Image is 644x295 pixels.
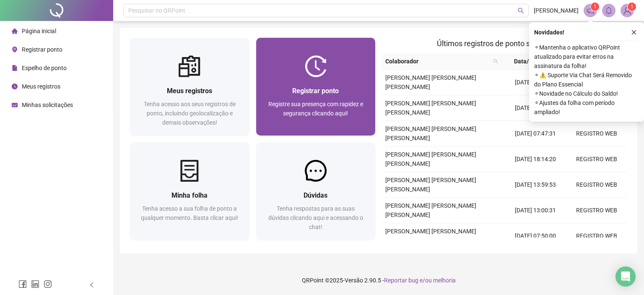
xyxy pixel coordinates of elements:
span: Tenha acesso aos seus registros de ponto, incluindo geolocalização e demais observações! [144,101,236,126]
td: REGISTRO WEB [566,121,627,146]
td: [DATE] 18:14:20 [505,146,566,172]
span: Tenha acesso a sua folha de ponto a qualquer momento. Basta clicar aqui! [141,205,238,221]
td: [DATE] 13:02:28 [505,95,566,121]
span: facebook [18,280,27,288]
span: close [631,29,637,35]
td: REGISTRO WEB [566,223,627,249]
sup: Atualize o seu contato no menu Meus Dados [628,3,636,11]
th: Data/Hora [501,53,561,70]
div: Open Intercom Messenger [615,266,636,287]
span: Espelho de ponto [22,65,67,71]
span: Meus registros [167,87,212,95]
td: [DATE] 07:47:31 [505,121,566,146]
span: [PERSON_NAME] [PERSON_NAME] [PERSON_NAME] [385,202,476,218]
span: Meus registros [22,83,60,90]
a: Registrar pontoRegistre sua presença com rapidez e segurança clicando aqui! [256,38,376,136]
span: ⚬ Mantenha o aplicativo QRPoint atualizado para evitar erros na assinatura da folha! [534,43,639,70]
span: Registrar ponto [292,87,339,95]
td: [DATE] 13:59:53 [505,172,566,198]
span: Últimos registros de ponto sincronizados [437,39,572,48]
td: [DATE] 07:50:00 [505,223,566,249]
span: [PERSON_NAME] [PERSON_NAME] [PERSON_NAME] [385,100,476,116]
span: schedule [12,102,18,108]
a: DúvidasTenha respostas para as suas dúvidas clicando aqui e acessando o chat! [256,142,376,240]
span: Colaborador [385,57,490,66]
span: Minhas solicitações [22,102,73,108]
span: [PERSON_NAME] [534,6,579,15]
span: environment [12,47,18,52]
span: [PERSON_NAME] [PERSON_NAME] [PERSON_NAME] [385,74,476,90]
span: Tenha respostas para as suas dúvidas clicando aqui e acessando o chat! [268,205,363,230]
span: instagram [44,280,52,288]
span: search [491,55,500,68]
span: file [12,65,18,71]
span: search [518,8,524,14]
span: 1 [594,4,597,10]
td: REGISTRO WEB [566,146,627,172]
sup: 1 [591,3,599,11]
td: REGISTRO WEB [566,172,627,198]
span: [PERSON_NAME] [PERSON_NAME] [PERSON_NAME] [385,151,476,167]
a: Minha folhaTenha acesso a sua folha de ponto a qualquer momento. Basta clicar aqui! [130,142,249,240]
img: 92198 [621,4,634,17]
span: Dúvidas [304,191,327,199]
span: Versão [345,277,363,284]
span: Reportar bug e/ou melhoria [384,277,456,284]
a: Meus registrosTenha acesso aos seus registros de ponto, incluindo geolocalização e demais observa... [130,38,249,136]
span: Minha folha [171,191,208,199]
td: [DATE] 13:00:31 [505,198,566,223]
span: [PERSON_NAME] [PERSON_NAME] [PERSON_NAME] [385,125,476,141]
span: Página inicial [22,28,56,34]
span: ⚬ ⚠️ Suporte Via Chat Será Removido do Plano Essencial [534,70,639,89]
span: left [89,282,95,288]
span: ⚬ Novidade no Cálculo do Saldo! [534,89,639,98]
span: clock-circle [12,84,18,89]
span: linkedin [31,280,39,288]
td: [DATE] 13:59:23 [505,70,566,95]
span: bell [605,7,613,14]
span: notification [587,7,594,14]
span: [PERSON_NAME] [PERSON_NAME] [PERSON_NAME] [385,228,476,244]
span: [PERSON_NAME] [PERSON_NAME] [PERSON_NAME] [385,177,476,193]
footer: QRPoint © 2025 - 2.90.5 - [113,266,644,295]
span: Registrar ponto [22,46,62,53]
span: Novidades ! [534,28,564,37]
span: search [493,59,498,64]
span: ⚬ Ajustes da folha com período ampliado! [534,98,639,117]
span: Registre sua presença com rapidez e segurança clicando aqui! [268,101,363,117]
td: REGISTRO WEB [566,198,627,223]
span: 1 [631,4,634,10]
span: home [12,28,18,34]
span: Data/Hora [505,57,551,66]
